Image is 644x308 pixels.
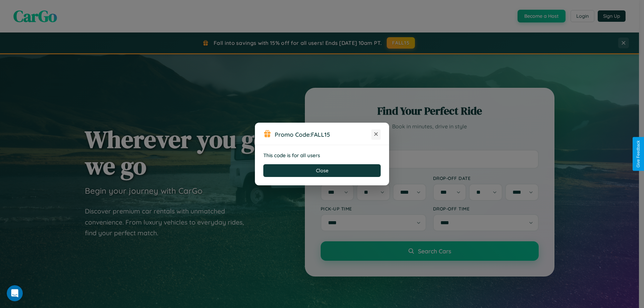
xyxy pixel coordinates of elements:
h3: Promo Code: [275,131,371,138]
b: FALL15 [311,131,330,138]
button: Close [263,164,381,177]
strong: This code is for all users [263,152,320,159]
div: Give Feedback [636,140,641,168]
iframe: Intercom live chat [7,285,23,301]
